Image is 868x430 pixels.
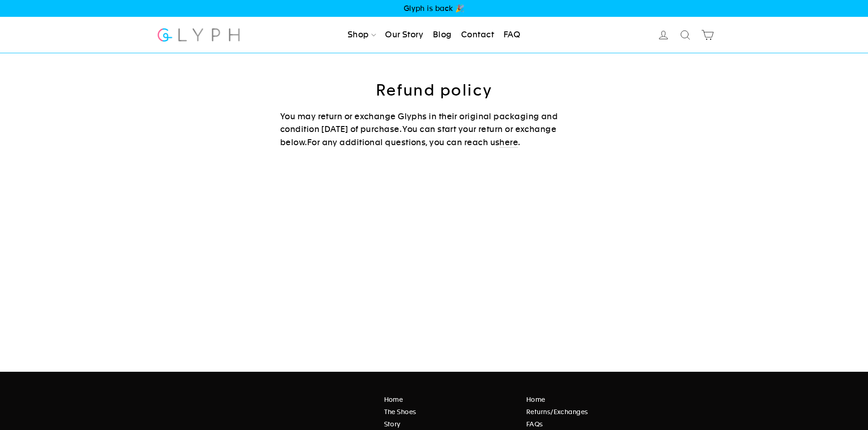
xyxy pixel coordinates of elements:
a: FAQ [500,25,524,45]
ul: Primary [344,25,524,45]
a: Contact [457,25,498,45]
span: For any additional questions, you can reach us [307,137,500,147]
a: Our Story [381,25,427,45]
a: Home [384,395,513,405]
a: Blog [429,25,456,45]
span: You may return or exchange Glyphs in their original packaging and condition [DATE] of purchase. Y... [280,111,558,147]
a: Home [526,395,706,405]
a: FAQs [526,419,706,429]
a: Story [384,419,513,429]
img: Glyph [156,23,241,47]
a: The Shoes [384,407,513,417]
a: Returns/Exchanges [526,407,706,417]
h1: Refund policy [280,81,588,101]
span: . [518,137,520,147]
a: Shop [344,25,380,45]
a: here [499,137,518,148]
iframe: Glyph - Referral program [856,176,868,254]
